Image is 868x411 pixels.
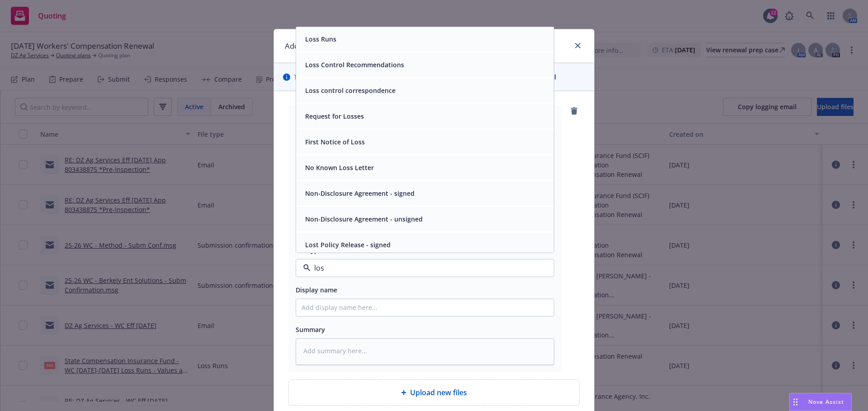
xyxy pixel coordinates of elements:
div: Upload new files [288,379,580,406]
button: No Known Loss Letter [305,163,374,172]
a: remove [569,106,580,116]
h1: Add files [285,40,315,52]
button: Loss control correspondence [305,86,396,95]
span: File type* [296,246,325,254]
span: Nova Assist [808,398,844,406]
span: The uploaded files will be associated with [294,72,556,82]
span: Display name [296,286,337,294]
button: Nova Assist [789,393,852,411]
span: Upload new files [410,387,467,398]
input: Filter by keyword [311,263,536,273]
button: Request for Losses [305,111,364,121]
button: Lost Policy Release - signed [305,240,391,249]
button: Loss Runs [305,34,336,44]
button: Non-Disclosure Agreement - unsigned [305,214,423,224]
input: Add display name here... [296,299,554,316]
button: Non-Disclosure Agreement - signed [305,189,415,198]
div: Drag to move [790,393,801,411]
a: close [572,40,583,51]
button: First Notice of Loss [305,137,365,147]
button: Loss Control Recommendations [305,60,404,69]
span: Summary [296,325,325,334]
